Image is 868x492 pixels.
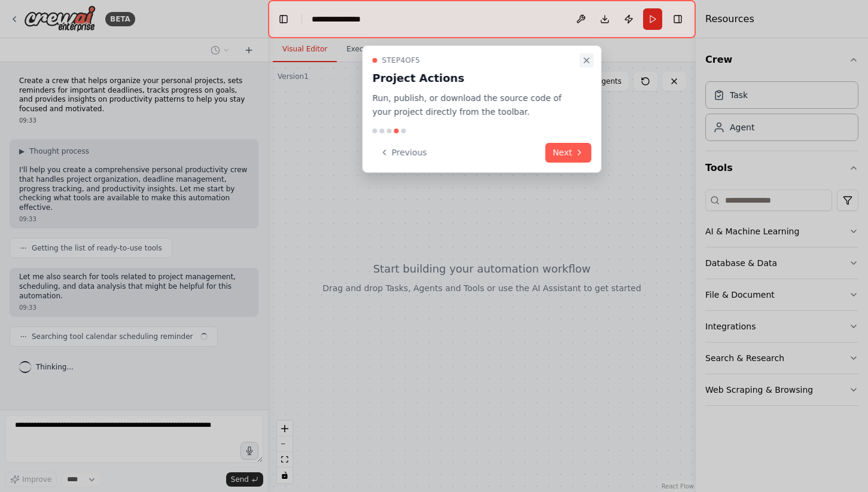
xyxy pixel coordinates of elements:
[373,91,577,119] p: Run, publish, or download the source code of your project directly from the toolbar.
[373,143,434,163] button: Previous
[373,70,577,87] h3: Project Actions
[382,56,421,65] span: Step 4 of 5
[275,11,292,27] button: Hide left sidebar
[546,143,592,163] button: Next
[580,53,594,68] button: Close walkthrough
